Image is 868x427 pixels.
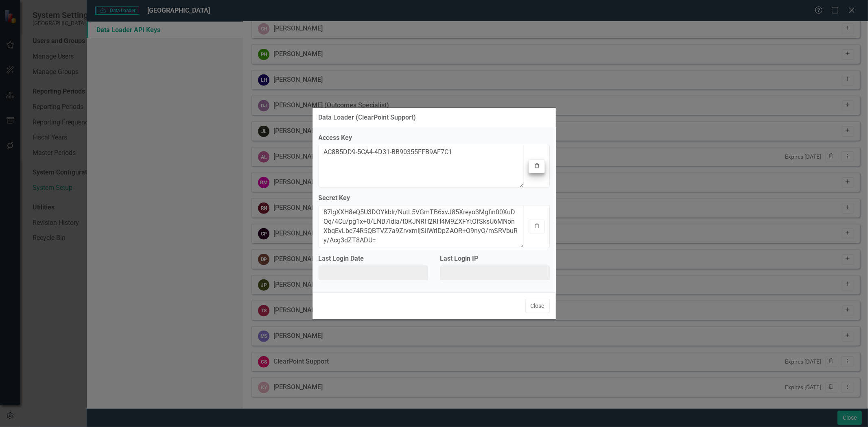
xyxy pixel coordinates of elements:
label: Last Login Date [319,254,428,264]
textarea: 87IgXXH8eQ5U3DOYkblr/NutL5VGmTB6xvJ85Xreyo3Mgfin00XuDQq/4Cu/pg1x+0/LNB7idia/t0KJNRH2RH4M9ZXFYtOfS... [319,205,524,248]
label: Secret Key [319,194,550,203]
label: Access Key [319,133,550,143]
textarea: AC8B5DD9-5CA4-4D31-BB90355FFB9AF7C1 [319,145,524,187]
button: Close [525,299,550,313]
div: Data Loader (ClearPoint Support) [319,114,416,121]
label: Last Login IP [440,254,550,264]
